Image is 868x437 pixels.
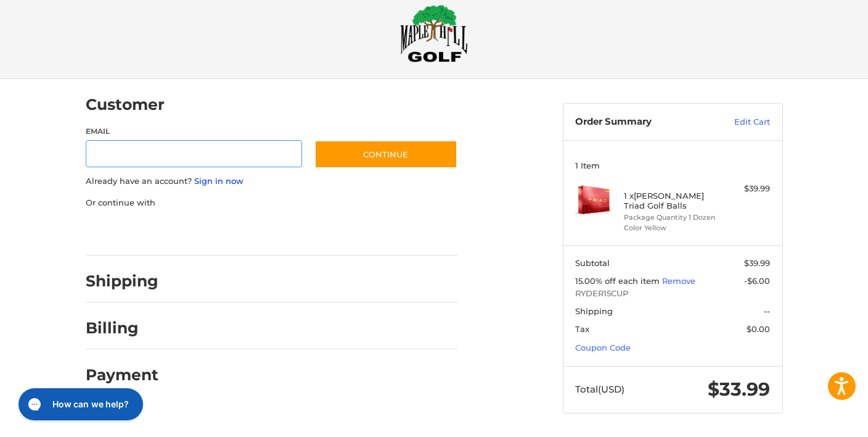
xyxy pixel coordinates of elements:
[81,221,174,243] iframe: PayPal-paypal
[314,140,457,169] button: Continue
[86,365,158,385] h2: Payment
[575,258,610,268] span: Subtotal
[290,221,383,243] iframe: PayPal-venmo
[86,175,457,188] p: Already have an account?
[708,116,770,128] a: Edit Cart
[86,197,457,209] p: Or continue with
[575,383,624,395] span: Total (USD)
[624,223,718,233] li: Color Yellow
[575,116,708,128] h3: Order Summary
[747,324,770,334] span: $0.00
[194,176,244,186] a: Sign in now
[86,95,165,114] h2: Customer
[186,221,279,243] iframe: PayPal-paylater
[86,318,158,338] h2: Billing
[575,160,770,170] h3: 1 Item
[86,126,303,137] label: Email
[575,324,589,334] span: Tax
[575,306,613,316] span: Shipping
[708,378,770,401] span: $33.99
[400,4,468,62] img: Maple Hill Golf
[12,384,147,425] iframe: Gorgias live chat messenger
[744,258,770,268] span: $39.99
[575,276,662,286] span: 15.00% off each item
[575,343,631,352] a: Coupon Code
[624,191,718,211] h4: 1 x [PERSON_NAME] Triad Golf Balls
[721,183,770,195] div: $39.99
[744,276,770,286] span: -$6.00
[624,212,718,223] li: Package Quantity 1 Dozen
[662,276,695,286] a: Remove
[86,272,158,291] h2: Shipping
[764,306,770,316] span: --
[575,288,770,300] span: RYDER15CUP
